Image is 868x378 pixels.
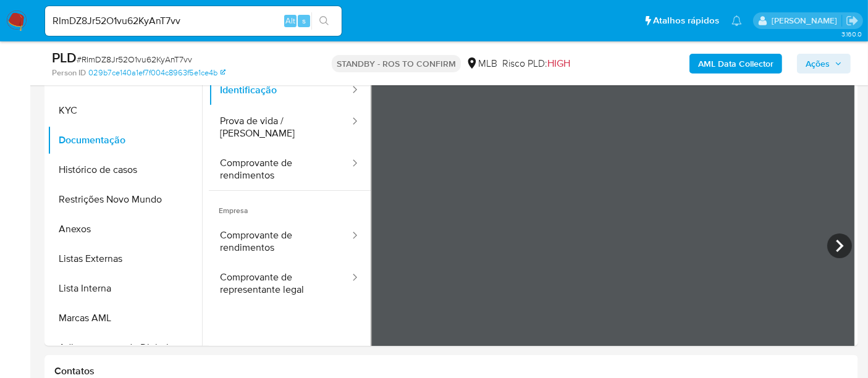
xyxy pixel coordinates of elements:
[547,56,570,70] span: HIGH
[698,54,773,73] b: AML Data Collector
[772,15,841,27] p: erico.trevizan@mercadopago.com.br
[466,57,497,70] div: MLB
[45,13,342,29] input: Pesquise usuários ou casos...
[77,53,192,65] span: # RImDZ8Jr52O1vu62KyAnT7vv
[48,274,202,303] button: Lista Interna
[311,12,337,30] button: search-icon
[285,15,295,27] span: Alt
[48,125,202,155] button: Documentação
[806,54,830,73] span: Ações
[48,244,202,274] button: Listas Externas
[302,15,306,27] span: s
[52,48,77,67] b: PLD
[48,96,202,125] button: KYC
[841,29,862,39] span: 3.160.0
[502,57,570,70] span: Risco PLD:
[689,54,782,73] button: AML Data Collector
[846,14,859,27] a: Sair
[48,333,202,363] button: Adiantamentos de Dinheiro
[332,55,461,72] p: STANDBY - ROS TO CONFIRM
[52,67,86,78] b: Person ID
[88,67,225,78] a: 029b7ce140a1ef7f004c8963f5e1ce4b
[48,155,202,185] button: Histórico de casos
[48,185,202,214] button: Restrições Novo Mundo
[54,365,848,377] h1: Contatos
[48,303,202,333] button: Marcas AML
[797,54,851,73] button: Ações
[731,15,742,26] a: Notificações
[48,214,202,244] button: Anexos
[653,14,719,27] span: Atalhos rápidos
